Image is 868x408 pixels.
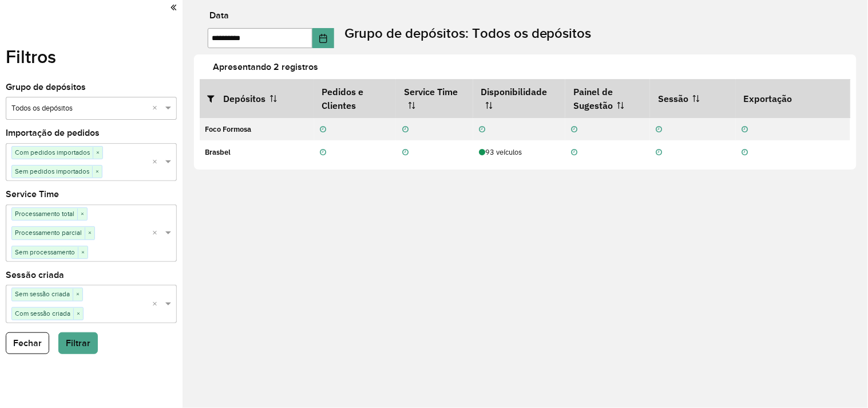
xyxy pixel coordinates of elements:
[6,126,100,140] label: Importação de pedidos
[12,147,93,158] span: Com pedidos importados
[12,227,85,238] span: Processamento parcial
[153,227,162,240] span: Clear all
[6,80,86,94] label: Grupo de depósitos
[207,94,223,103] i: Abrir/fechar filtros
[85,227,94,239] span: ×
[6,43,56,70] label: Filtros
[344,23,592,44] label: Grupo de depósitos: Todos os depósitos
[6,268,64,282] label: Sessão criada
[205,147,231,157] strong: Brasbel
[58,332,98,354] button: Filtrar
[153,156,162,168] span: Clear all
[73,289,82,300] span: ×
[320,149,326,156] i: Não realizada
[12,308,73,319] span: Com sessão criada
[565,79,650,117] th: Painel de Sugestão
[320,126,326,134] i: Não realizada
[650,79,736,117] th: Sessão
[742,149,748,156] i: Não realizada
[153,103,162,115] span: Clear all
[656,149,663,156] i: Não realizada
[78,247,88,258] span: ×
[572,126,578,134] i: Não realizada
[402,149,409,156] i: Não realizada
[153,299,162,311] span: Clear all
[312,28,334,48] button: Choose Date
[12,288,73,300] span: Sem sessão criada
[736,79,850,117] th: Exportação
[656,126,663,134] i: Não realizada
[77,209,87,220] span: ×
[479,147,560,158] div: 93 veículos
[93,147,102,159] span: ×
[12,208,77,219] span: Processamento total
[12,246,78,258] span: Sem processamento
[402,126,409,134] i: Não realizada
[92,166,102,178] span: ×
[6,332,49,354] button: Fechar
[200,79,314,117] th: Depósitos
[73,308,83,320] span: ×
[12,166,92,177] span: Sem pedidos importados
[6,187,59,201] label: Service Time
[314,79,397,117] th: Pedidos e Clientes
[742,126,748,134] i: Não realizada
[205,124,252,134] strong: Foco Formosa
[210,9,229,22] label: Data
[572,149,578,156] i: Não realizada
[473,79,565,117] th: Disponibilidade
[396,79,473,117] th: Service Time
[479,126,486,134] i: Não realizada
